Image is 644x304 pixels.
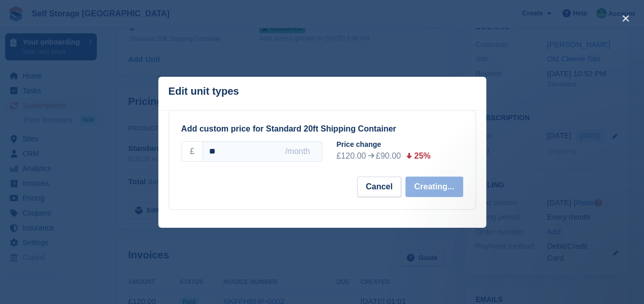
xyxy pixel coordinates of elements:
[617,10,634,27] button: close
[337,150,366,162] div: £120.00
[181,123,463,135] div: Add custom price for Standard 20ft Shipping Container
[414,150,430,162] div: 25%
[357,177,401,197] button: Cancel
[169,85,239,97] p: Edit unit types
[405,177,463,197] button: Creating...
[337,139,471,150] div: Price change
[376,150,401,162] div: £90.00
